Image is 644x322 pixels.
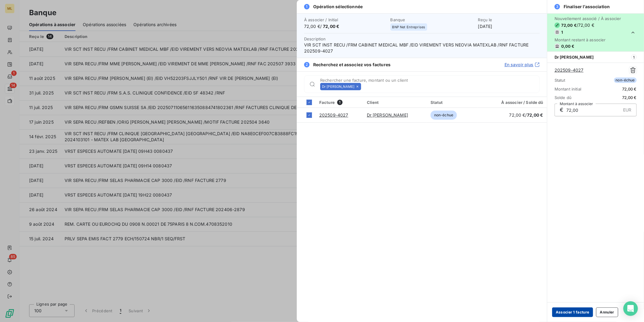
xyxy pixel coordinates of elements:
span: Nouvellement associé / À associer [555,16,621,21]
span: 72,00 € [323,24,339,29]
a: Dr [PERSON_NAME] [367,112,408,118]
span: 2 [304,62,310,67]
span: Montant initial [555,87,581,91]
span: Recherchez et associez vos factures [313,62,391,68]
span: Banque [391,17,475,22]
div: [DATE] [478,17,540,29]
div: Facture [319,100,360,105]
span: Statut [555,78,565,83]
div: À associer / Solde dû [481,100,543,105]
span: 3 [555,4,560,9]
a: 202509-4027 [319,112,348,118]
a: En savoir plus [505,62,540,68]
span: Montant restant à associer [555,37,621,42]
span: Dr [PERSON_NAME] [322,85,354,88]
div: Statut [431,100,474,105]
span: Opération sélectionnée [313,4,363,10]
div: Client [367,100,423,105]
span: / 72,00 € [577,22,594,28]
span: Reçu le [478,17,540,22]
span: 72,00 € [622,95,637,100]
span: 72,00 € / [509,112,543,118]
span: Finaliser l’association [564,4,610,10]
span: 72,00 € [622,87,637,91]
button: Annuler [596,307,618,317]
span: Dr [PERSON_NAME] [555,55,594,60]
span: 72,00 € / [304,23,387,29]
span: VIR SCT INST RECU /FRM CABINET MEDICAL MBF /EID VIREMENT VERS NEOVIA MATEXLAB /RNF FACTURE 202509... [304,42,540,54]
span: non-échue [614,77,637,83]
span: Solde dû [555,95,572,100]
span: non-échue [431,111,457,120]
a: 202509-4027 [555,67,584,73]
span: 1 [561,30,563,35]
button: Associer 1 facture [552,307,593,317]
input: placeholder [364,84,539,90]
span: 72,00 € [527,112,543,118]
span: Description [304,36,326,41]
span: À associer / Initial [304,17,387,22]
span: 0,00 € [561,44,575,49]
span: 1 [631,54,637,60]
span: 1 [304,4,310,9]
span: 1 [337,100,343,105]
span: BNP Net Entreprises [392,25,425,29]
div: Open Intercom Messenger [623,301,638,316]
span: 72,00 € [561,23,577,28]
